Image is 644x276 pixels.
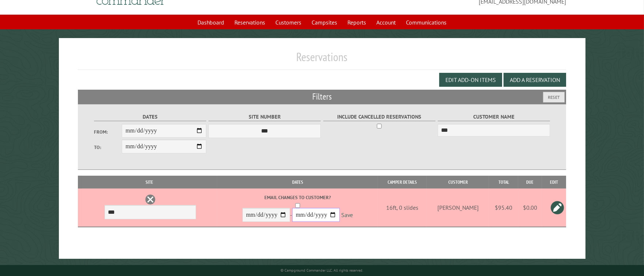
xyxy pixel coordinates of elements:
th: Dates [217,176,378,189]
label: Customer Name [438,113,550,121]
a: Delete this reservation [145,194,156,205]
button: Reset [543,92,565,102]
th: Total [489,176,518,189]
label: To: [94,144,122,151]
h1: Reservations [78,50,566,70]
h2: Filters [78,90,566,104]
th: Edit [542,176,566,189]
td: $0.00 [518,189,542,227]
a: Dashboard [193,15,229,29]
a: Reports [343,15,370,29]
label: Dates [94,113,206,121]
button: Add a Reservation [504,73,566,87]
a: Customers [271,15,306,29]
label: From: [94,128,122,135]
div: - [219,194,377,224]
a: Reservations [230,15,270,29]
td: $95.40 [489,189,518,227]
label: Include Cancelled Reservations [323,113,436,121]
label: Site Number [208,113,321,121]
a: Campsites [307,15,342,29]
a: Account [372,15,400,29]
small: © Campground Commander LLC. All rights reserved. [281,268,364,273]
a: Communications [402,15,451,29]
td: [PERSON_NAME] [427,189,489,227]
a: Save [341,212,353,219]
td: 16ft, 0 slides [378,189,427,227]
th: Camper Details [378,176,427,189]
label: Email changes to customer? [219,194,377,201]
th: Due [518,176,542,189]
th: Customer [427,176,489,189]
th: Site [82,176,217,189]
button: Edit Add-on Items [439,73,502,87]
